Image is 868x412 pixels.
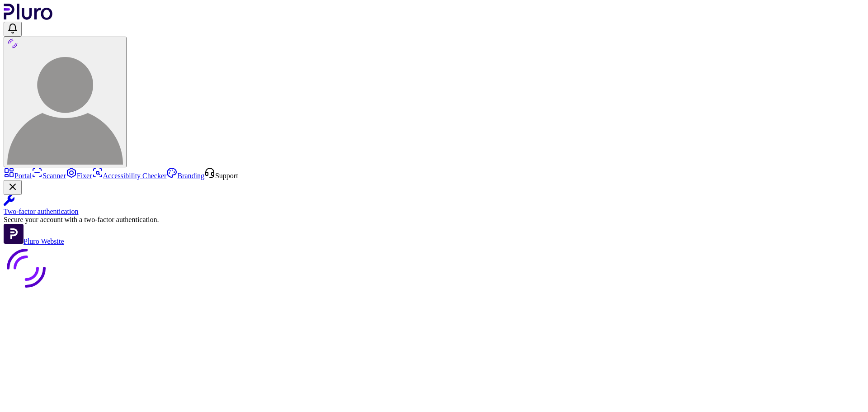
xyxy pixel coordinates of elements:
a: Branding [166,172,204,180]
a: Portal [4,172,32,180]
a: Logo [4,14,53,21]
button: Close Two-factor authentication notification [4,180,22,195]
div: Two-factor authentication [4,208,864,216]
aside: Sidebar menu [4,167,864,246]
button: Open notifications, you have undefined new notifications [4,22,22,37]
img: User avatar [7,49,123,165]
a: Scanner [32,172,66,180]
a: Two-factor authentication [4,195,864,216]
button: User avatar [4,37,127,167]
a: Open Support screen [204,172,238,180]
div: Secure your account with a two-factor authentication. [4,216,864,224]
a: Fixer [66,172,92,180]
a: Open Pluro Website [4,237,64,245]
a: Accessibility Checker [92,172,167,180]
